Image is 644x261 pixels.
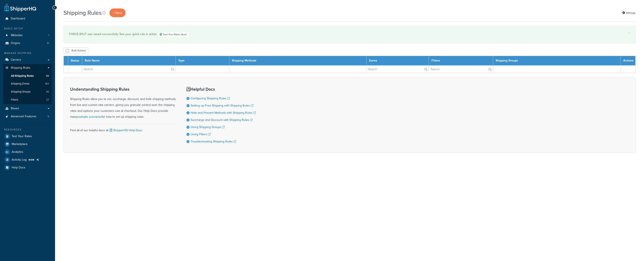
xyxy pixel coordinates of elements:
[11,17,25,20] span: Dashboard
[82,56,176,66] th: Rule Name
[191,118,253,122] a: Surcharge and Discount with Shipping Rules
[47,41,49,45] span: 21
[109,8,126,17] a: + New
[12,158,27,162] span: Activity Log
[191,125,225,129] a: Using Shipping Groups
[3,31,52,39] a: Websites 1
[3,96,52,104] a: Filters 27
[46,74,49,78] span: 35
[48,34,49,37] span: 1
[3,96,52,104] li: Filters
[46,98,49,102] span: 27
[11,82,29,86] span: Shipping Zones
[622,10,636,16] a: Settings
[3,140,52,148] a: Marketplace
[29,158,35,161] span: NEW
[11,107,19,110] span: Boxes
[3,64,52,72] a: Shipping Rules
[3,128,52,131] div: Resources
[3,156,52,164] li: Activity Log
[3,156,52,164] a: Activity Log NEW
[77,115,102,119] a: example scenarios
[3,64,52,104] li: Shipping Rules
[11,74,34,78] span: All Shipping Rules
[3,80,52,88] a: Shipping Zones 163
[11,115,36,118] span: Advanced Features
[191,96,230,101] a: Configuring Shipping Rules
[191,139,236,144] a: Troubleshooting Shipping Rules
[366,66,428,73] input: Search
[3,148,52,156] a: Analytics
[191,132,211,137] a: Using Filters
[3,113,52,120] a: Advanced Features 5
[48,115,49,118] span: 5
[191,111,256,115] a: Hide and Prevent Methods with Shipping Rules
[46,90,49,94] span: 46
[64,47,88,54] button: Bulk Actions
[64,9,102,17] h1: Shipping Rules
[11,98,18,102] span: Filters
[11,34,23,37] span: Websites
[191,103,253,108] a: Setting up Free Shipping with Shipping Rules
[11,90,30,94] span: Shipping Groups
[45,82,49,86] span: 163
[3,15,52,23] a: Dashboard
[493,56,621,66] th: Shipping Groups
[12,150,23,154] span: Analytics
[628,31,630,35] a: ×
[3,51,52,55] div: Manage Shipping
[70,87,176,92] h3: Understanding Shipping Rules
[70,124,176,133] div: Find all of our helpful docs at:
[3,39,52,47] a: Origins 21
[3,88,52,96] li: Shipping Groups
[3,56,52,64] a: Carriers
[187,87,256,92] h3: Helpful Docs
[68,56,82,66] th: Status
[3,31,52,39] li: Websites
[109,128,142,133] a: ShipperHQ Help Docs
[3,113,52,120] li: Advanced Features
[429,56,493,66] th: Filters
[12,142,28,146] span: Marketplace
[3,105,52,112] a: Boxes
[82,66,176,73] input: Search
[69,31,630,38] div: FORCE-SPLIT was saved successfully. See your quick rule in action
[3,133,52,140] a: Test Your Rates
[176,56,229,66] th: Type
[3,88,52,96] a: Shipping Groups 46
[4,3,36,12] a: ShipperHQ Home
[3,164,52,171] a: Help Docs
[3,39,52,47] li: Origins
[429,66,493,73] input: Search
[229,56,366,66] th: Shipping Methods
[158,31,189,38] a: Test Your Rates Now!
[70,87,176,120] div: Shipping Rules allow you to set, surcharge, discount, and hide shipping methods from live and cus...
[11,41,20,45] span: Origins
[3,27,52,30] div: Basic Setup
[11,58,21,62] span: Carriers
[11,66,30,70] span: Shipping Rules
[3,80,52,88] li: Shipping Zones
[3,72,52,80] a: All Shipping Rules 35
[113,10,122,15] span: + New
[3,72,52,80] li: All Shipping Rules
[621,56,636,66] th: Actions
[12,166,25,169] span: Help Docs
[12,135,32,138] span: Test Your Rates
[366,56,429,66] th: Zones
